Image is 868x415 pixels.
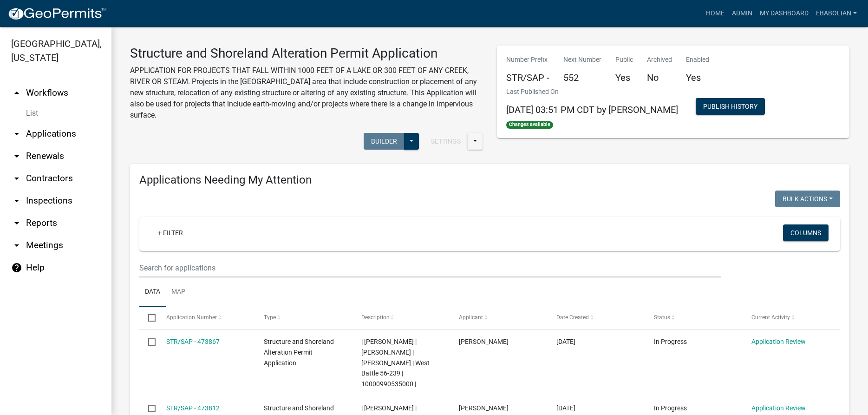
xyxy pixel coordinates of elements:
a: Application Review [751,338,806,345]
wm-modal-confirm: Workflow Publish History [696,104,765,111]
span: Status [654,314,670,321]
a: STR/SAP - 473867 [166,338,220,345]
a: Application Review [751,404,806,412]
button: Bulk Actions [775,191,840,207]
datatable-header-cell: Status [645,307,743,329]
p: Next Number [563,55,601,65]
input: Search for applications [139,258,721,277]
a: STR/SAP - 473812 [166,404,220,412]
button: Builder [364,133,405,150]
h5: STR/SAP - [506,72,549,83]
span: Applicant [459,314,483,321]
a: Map [166,277,191,307]
datatable-header-cell: Date Created [548,307,645,329]
button: Columns [783,224,829,241]
span: In Progress [654,404,687,412]
datatable-header-cell: Type [255,307,352,329]
h3: Structure and Shoreland Alteration Permit Application [130,46,483,61]
span: | Elizabeth Plaster | DOUGLAS D BERGLUND | BARBARA A BERGLUND | West Battle 56-239 | 100009905350... [361,338,430,388]
datatable-header-cell: Description [352,307,450,329]
datatable-header-cell: Select [139,307,157,329]
span: In Progress [654,338,687,345]
a: My Dashboard [756,5,812,22]
h5: Yes [615,72,633,83]
p: Number Prefix [506,55,549,65]
i: arrow_drop_up [11,87,22,99]
datatable-header-cell: Application Number [157,307,255,329]
h4: Applications Needing My Attention [139,173,840,187]
i: arrow_drop_down [11,151,22,162]
h5: Yes [686,72,709,83]
span: Date Created [556,314,589,321]
span: 09/04/2025 [556,404,575,412]
a: ebabolian [812,5,861,22]
p: Public [615,55,633,65]
i: arrow_drop_down [11,173,22,184]
a: Home [702,5,728,22]
span: Changes available [506,121,554,129]
span: Bruce D Hurt [459,404,509,412]
span: [DATE] 03:51 PM CDT by [PERSON_NAME] [506,104,678,115]
span: Type [264,314,276,321]
span: 09/04/2025 [556,338,575,345]
span: Application Number [166,314,217,321]
h5: No [647,72,672,83]
a: Data [139,277,166,307]
span: Description [361,314,390,321]
i: arrow_drop_down [11,240,22,251]
datatable-header-cell: Current Activity [743,307,840,329]
i: arrow_drop_down [11,217,22,229]
span: Structure and Shoreland Alteration Permit Application [264,338,334,367]
datatable-header-cell: Applicant [450,307,548,329]
button: Publish History [696,98,765,115]
p: Last Published On [506,87,678,97]
h5: 552 [563,72,601,83]
p: Enabled [686,55,709,65]
i: arrow_drop_down [11,195,22,206]
span: Mark Luedtke [459,338,509,345]
button: Settings [424,133,468,150]
i: help [11,262,22,273]
p: APPLICATION FOR PROJECTS THAT FALL WITHIN 1000 FEET OF A LAKE OR 300 FEET OF ANY CREEK, RIVER OR ... [130,65,483,121]
a: + Filter [150,224,190,241]
span: Current Activity [751,314,790,321]
i: arrow_drop_down [11,128,22,139]
a: Admin [728,5,756,22]
p: Archived [647,55,672,65]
